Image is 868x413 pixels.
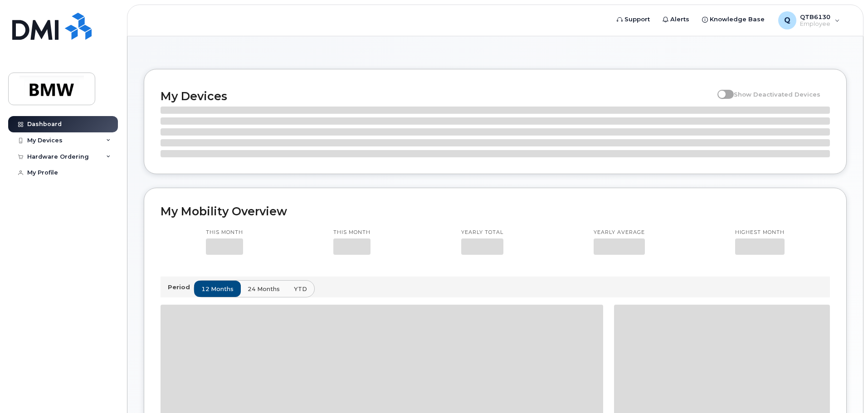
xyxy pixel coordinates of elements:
p: This month [333,229,371,236]
p: This month [206,229,243,236]
input: Show Deactivated Devices [717,86,725,93]
p: Period [168,283,194,292]
p: Yearly total [461,229,503,236]
span: 24 months [248,285,280,293]
h2: My Devices [161,89,713,103]
h2: My Mobility Overview [161,204,830,218]
p: Highest month [735,229,785,236]
span: Show Deactivated Devices [734,91,820,98]
p: Yearly average [594,229,645,236]
span: YTD [294,285,307,293]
